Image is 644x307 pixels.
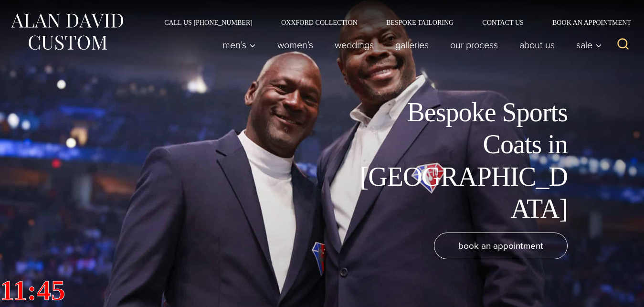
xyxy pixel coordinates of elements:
[468,19,538,26] a: Contact Us
[212,35,607,54] nav: Primary Navigation
[538,19,634,26] a: Book an Appointment
[440,35,509,54] a: Our Process
[458,239,543,253] span: book an appointment
[353,96,568,225] h1: Bespoke Sports Coats in [GEOGRAPHIC_DATA]
[150,19,634,26] nav: Secondary Navigation
[10,11,124,53] img: Alan David Custom
[434,233,568,259] a: book an appointment
[509,35,566,54] a: About Us
[267,35,324,54] a: Women’s
[324,35,385,54] a: weddings
[222,40,256,50] span: Men’s
[372,19,468,26] a: Bespoke Tailoring
[612,33,634,56] button: View Search Form
[576,40,602,50] span: Sale
[267,19,372,26] a: Oxxford Collection
[150,19,267,26] a: Call Us [PHONE_NUMBER]
[385,35,440,54] a: Galleries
